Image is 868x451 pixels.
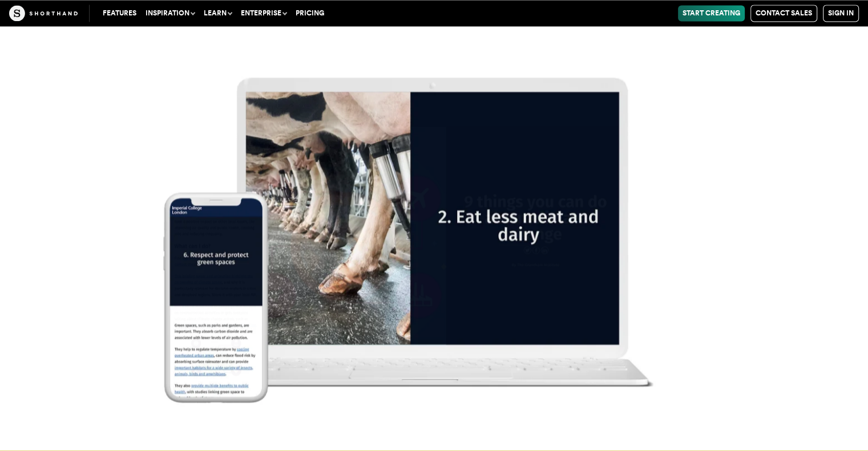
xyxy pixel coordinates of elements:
button: Inspiration [141,5,199,21]
button: Enterprise [236,5,291,21]
a: Pricing [291,5,329,21]
a: Contact Sales [750,5,817,22]
a: Features [98,5,141,21]
button: Learn [199,5,236,21]
a: Sign in [823,5,859,22]
img: The Craft [9,5,78,21]
a: Start Creating [678,5,745,21]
